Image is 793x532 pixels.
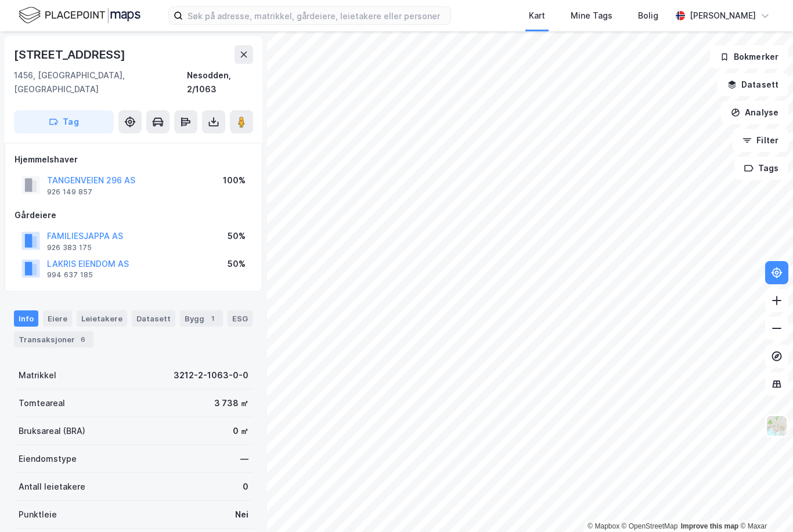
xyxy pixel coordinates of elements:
a: Improve this map [681,522,738,530]
button: Tags [734,157,788,180]
div: 3212-2-1063-0-0 [174,368,248,382]
div: Kart [529,9,545,23]
div: Info [14,310,38,327]
button: Analyse [721,101,788,124]
div: 1 [207,313,218,324]
div: [STREET_ADDRESS] [14,45,128,64]
div: 50% [228,257,246,271]
div: Tomteareal [19,396,65,410]
div: Gårdeiere [15,208,253,222]
div: Kontrollprogram for chat [735,476,793,532]
div: Datasett [132,310,175,327]
div: [PERSON_NAME] [690,9,756,23]
div: Leietakere [77,310,127,327]
div: 0 [243,480,248,494]
div: Matrikkel [19,368,56,382]
img: logo.f888ab2527a4732fd821a326f86c7f29.svg [19,5,140,26]
div: Eiere [43,310,72,327]
div: 926 149 857 [47,187,92,197]
input: Søk på adresse, matrikkel, gårdeiere, leietakere eller personer [183,7,450,24]
img: Z [766,415,788,437]
div: Antall leietakere [19,480,85,494]
div: ESG [228,310,253,327]
div: Bygg [180,310,223,327]
iframe: Chat Widget [735,476,793,532]
div: Eiendomstype [19,452,77,466]
div: 926 383 175 [47,243,92,252]
div: 100% [223,173,246,187]
button: Datasett [718,73,788,96]
div: Transaksjoner [14,331,93,348]
div: 50% [228,229,246,243]
a: OpenStreetMap [622,522,678,530]
div: 6 [77,334,89,345]
div: Bolig [638,9,658,23]
div: Hjemmelshaver [15,153,253,167]
div: Punktleie [19,508,57,522]
div: 994 637 185 [47,270,93,280]
a: Mapbox [587,522,619,530]
button: Filter [733,129,788,152]
div: Nesodden, 2/1063 [187,68,253,96]
button: Bokmerker [710,45,788,68]
div: Bruksareal (BRA) [19,424,85,438]
div: 0 ㎡ [233,424,248,438]
button: Tag [14,110,114,133]
div: 1456, [GEOGRAPHIC_DATA], [GEOGRAPHIC_DATA] [14,68,187,96]
div: Mine Tags [571,9,612,23]
div: — [240,452,248,466]
div: Nei [235,508,248,522]
div: 3 738 ㎡ [214,396,248,410]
